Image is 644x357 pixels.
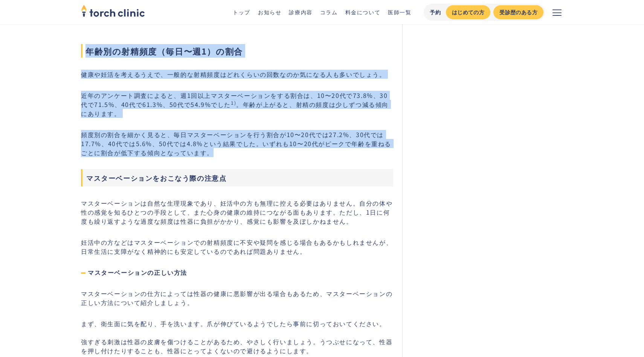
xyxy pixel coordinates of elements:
[233,8,250,16] a: トップ
[388,8,411,16] a: 医師一覧
[452,8,484,16] div: はじめての方
[81,289,393,307] p: マスターベーションの仕方によっては性器の健康に悪影響が出る場合もあるため、マスターベーションの正しい方法について紹介しましょう。
[81,70,393,79] p: 健康や妊活を考えるうえで、一般的な射精頻度はどれくらいの回数なのか気になる人も多いでしょう。
[446,5,490,19] a: はじめての方
[81,130,393,157] p: 頻度別の割合を細かく見ると、毎日マスターベーションを行う割合が10〜20代では27.2%、30代では17.7%、40代では5.6%、50代では4.8%という結果でした。いずれも10〜20代がピー...
[320,8,338,16] a: コラム
[81,169,393,186] h3: マスターベーションをおこなう際の注意点
[81,268,393,277] h4: マスターベーションの正しい方法
[499,8,537,16] div: 受診歴のある方
[81,319,393,355] p: まず、衛生面に気を配り、手を洗います。爪が伸びているようでしたら事前に切っておいてください。 強すぎる刺激は性器の皮膚を傷つけることがあるため、やさしく行いましょう。うつぶせになって、性器を押し...
[81,44,393,58] span: 年齢別の射精頻度（毎日〜週1）の割合
[231,99,236,106] sup: 1)
[493,5,543,19] a: 受診歴のある方
[430,8,441,16] div: 予約
[81,91,393,118] p: 近年のアンケート調査によると、週1回以上マスターベーションをする割合は、10〜20代で73.8%、30代で71.5%、40代で61.3%、50代で54.9%でした 。年齢が上がると、射精の頻度は...
[81,2,145,19] img: torch clinic
[81,5,145,19] a: home
[81,198,393,226] p: マスターベーションは自然な生理現象であり、妊活中の方も無理に控える必要はありません。自分の体や性の感覚を知るひとつの手段として、また心身の健康の維持につながる面もあります。ただし、1日に何度も繰...
[81,238,393,256] p: 妊活中の方などはマスターベーションでの射精頻度に不安や疑問を感じる場合もあるかもしれませんが、日常生活に支障がなく精神的にも安定しているのであれば問題ありません。
[345,8,381,16] a: 料金について
[289,8,312,16] a: 診療内容
[258,8,281,16] a: お知らせ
